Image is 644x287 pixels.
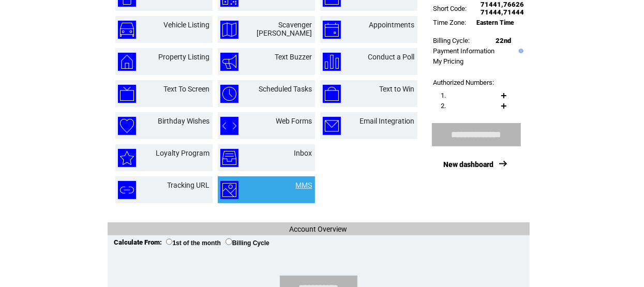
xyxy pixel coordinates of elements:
[164,21,210,29] a: Vehicle Listing
[276,117,312,125] a: Web Forms
[226,239,269,247] label: Billing Cycle
[433,57,464,65] a: My Pricing
[323,117,341,135] img: email-integration.png
[220,53,238,71] img: text-buzzer.png
[166,238,173,245] input: 1st of the month
[159,53,210,61] a: Property Listing
[226,238,232,245] input: Billing Cycle
[496,37,512,44] span: 22nd
[168,181,210,189] a: Tracking URL
[481,1,525,16] span: 71441,76626 71444,71444
[118,85,136,103] img: text-to-screen.png
[114,238,162,246] span: Calculate From:
[118,117,136,135] img: birthday-wishes.png
[443,160,493,169] a: New dashboard
[380,85,415,93] a: Text to Win
[275,53,312,61] a: Text Buzzer
[158,117,210,125] a: Birthday Wishes
[118,21,136,39] img: vehicle-listing.png
[118,149,136,167] img: loyalty-program.png
[166,239,221,247] label: 1st of the month
[323,53,341,71] img: conduct-a-poll.png
[477,19,515,26] span: Eastern Time
[323,21,341,39] img: appointments.png
[441,92,446,99] span: 1.
[220,85,238,103] img: scheduled-tasks.png
[257,21,312,37] a: Scavenger [PERSON_NAME]
[294,149,312,157] a: Inbox
[118,181,136,199] img: tracking-url.png
[220,21,238,39] img: scavenger-hunt.png
[516,49,523,53] img: help.gif
[360,117,415,125] a: Email Integration
[369,21,415,29] a: Appointments
[259,85,312,93] a: Scheduled Tasks
[156,149,210,157] a: Loyalty Program
[433,47,495,55] a: Payment Information
[323,85,341,103] img: text-to-win.png
[220,149,238,167] img: inbox.png
[368,53,415,61] a: Conduct a Poll
[433,5,467,12] span: Short Code:
[296,181,312,189] a: MMS
[433,19,467,26] span: Time Zone:
[220,181,238,199] img: mms.png
[433,37,470,44] span: Billing Cycle:
[441,102,446,110] span: 2.
[220,117,238,135] img: web-forms.png
[164,85,210,93] a: Text To Screen
[118,53,136,71] img: property-listing.png
[433,79,495,86] span: Authorized Numbers:
[290,225,348,233] span: Account Overview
